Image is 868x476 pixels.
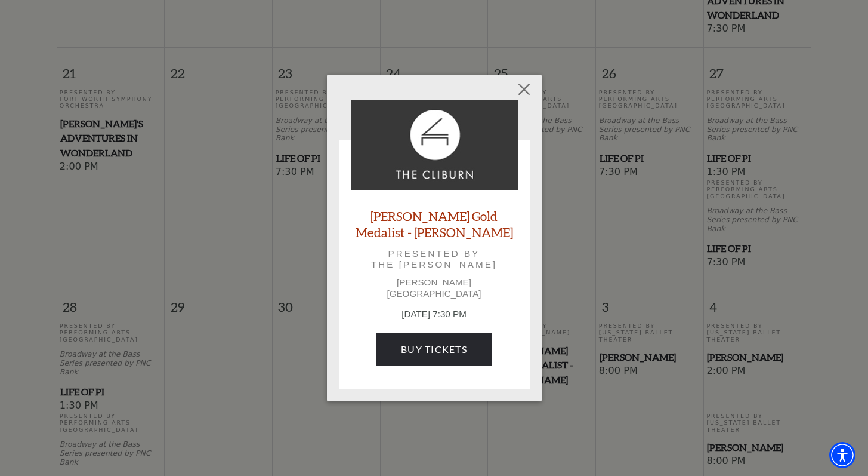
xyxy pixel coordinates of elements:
p: [DATE] 7:30 PM [351,308,518,321]
button: Close [512,78,535,101]
a: [PERSON_NAME] Gold Medalist - [PERSON_NAME] [351,208,518,240]
div: Accessibility Menu [829,442,855,468]
img: Cliburn Gold Medalist - Aristo Sham [351,100,518,190]
p: [PERSON_NAME][GEOGRAPHIC_DATA] [351,277,518,299]
p: Presented by The [PERSON_NAME] [367,248,501,270]
a: Buy Tickets [376,333,492,366]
